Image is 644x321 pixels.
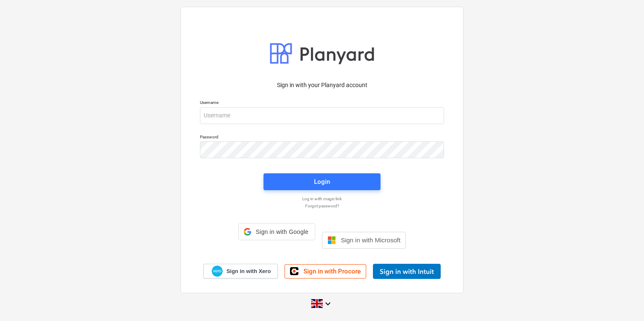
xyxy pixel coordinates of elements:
div: Login [314,176,330,187]
img: Xero logo [212,265,223,277]
p: Username [200,100,444,107]
p: Password [200,134,444,141]
a: Sign in with Xero [203,264,278,279]
div: Sign in with Google [238,223,315,240]
span: Sign in with Xero [226,268,271,275]
input: Username [200,107,444,124]
span: Sign in with Procore [303,268,361,275]
span: Sign in with Google [255,228,310,235]
a: Log in with magic link [196,196,448,202]
button: Login [263,173,381,190]
a: Sign in with Procore [285,264,366,279]
span: Sign in with Microsoft [341,236,401,244]
p: Sign in with your Planyard account [200,81,444,90]
img: Microsoft logo [327,236,336,244]
i: keyboard_arrow_down [323,299,333,309]
a: Forgot password? [196,203,448,209]
iframe: Sign in with Google Button [234,239,319,258]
